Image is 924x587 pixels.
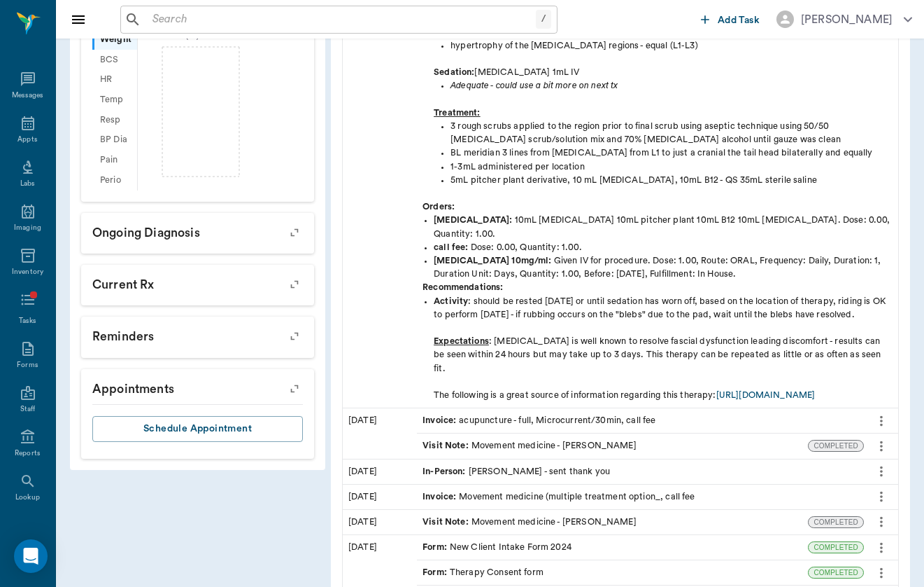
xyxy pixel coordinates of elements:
span: Invoice : [422,490,459,504]
button: more [870,485,893,509]
p: 3 rough scrubs applied to the region prior to final scrub using aseptic technique using 50/50 [ME... [450,120,893,146]
p: : [MEDICAL_DATA] is well known to resolve fascial dysfunction leading discomfort - results can be... [434,335,893,402]
span: Given IV for procedure. [554,256,653,265]
div: Messages [12,90,44,101]
button: Schedule Appointment [92,416,303,442]
p: : should be rested [DATE] or until sedation has worn off, based on the location of therapy, ridin... [434,295,893,322]
p: Appointments [81,369,314,404]
u: Expectations [434,337,489,345]
strong: [MEDICAL_DATA] : [434,216,512,224]
span: Form : [422,566,450,579]
p: hypertrophy of the [MEDICAL_DATA] regions - equal (L1-L3) [450,39,893,53]
div: Inventory [12,267,43,277]
div: Dose: 1.00, Route: ORAL, Frequency: Daily, Duration: 1, Duration Unit: Days, Quantity: 1.00, Befo... [434,254,893,281]
p: Current Rx [81,265,314,300]
p: [MEDICAL_DATA] 1mL IV [434,66,893,79]
div: Pain [92,150,137,170]
input: Search [147,10,536,29]
button: Add Task [695,6,765,32]
div: Dose: 0.00, Quantity: 1.00 [434,214,893,240]
span: COMPLETED [809,441,863,451]
span: Visit Note : [422,439,471,453]
div: Perio [92,170,137,191]
div: Reports [15,448,41,459]
button: more [870,409,893,433]
em: Adequate - could use a bit more on next tx [450,81,618,90]
div: [DATE] [343,460,417,484]
span: . [733,270,736,278]
span: In-Person : [422,465,469,478]
strong: call fee : [434,243,468,251]
div: Therapy Consent form [422,566,543,579]
button: more [870,434,893,458]
button: [PERSON_NAME] [765,6,923,32]
div: [PERSON_NAME] - sent thank you [422,465,610,478]
div: BCS [92,50,137,70]
p: Reminders [81,317,314,352]
strong: Activity [434,297,468,305]
div: BP Dia [92,130,137,151]
div: Weight [92,29,137,50]
span: Visit Note : [422,516,471,529]
span: 10mL [MEDICAL_DATA] 10mL pitcher plant 10mL B12 10mL [MEDICAL_DATA]. [515,216,843,224]
span: Invoice : [422,414,459,427]
button: more [870,536,893,560]
button: Close drawer [64,6,92,34]
p: 5mL pitcher plant derivative, 10 mL [MEDICAL_DATA], 10mL B12 - QS 35mL sterile saline [450,174,893,187]
u: Treatment: [434,109,481,117]
div: [DATE] [343,408,417,458]
div: Resp [92,110,137,130]
span: . [492,230,495,238]
div: acupuncture - full, Microcurrent/30min, call fee [422,414,655,427]
div: Staff [20,404,35,415]
div: Forms [17,360,38,371]
strong: Sedation: [434,68,474,76]
div: Open Intercom Messenger [14,539,48,573]
div: Movement medicine - [PERSON_NAME] [422,439,637,453]
div: Movement medicine - [PERSON_NAME] [422,516,637,529]
span: COMPLETED [809,567,863,578]
p: BL meridian 3 lines from [MEDICAL_DATA] from L1 to just a cranial the tail head bilaterally and e... [450,146,893,160]
a: [URL][DOMAIN_NAME] [716,391,816,399]
div: New Client Intake Form 2024 [422,541,571,554]
div: HR [92,70,137,90]
div: [DATE] [343,485,417,509]
div: Movement medicine (multiple treatment option_, call fee [422,490,695,504]
div: Imaging [14,223,41,233]
p: 1-3mL administered per location [450,160,893,174]
strong: Orders: [422,202,455,211]
span: Form : [422,541,450,554]
p: Ongoing diagnosis [81,213,314,248]
div: [DATE] [343,510,417,534]
div: Temp [92,90,137,110]
span: . [579,243,582,251]
button: more [870,510,893,534]
div: Lookup [15,492,40,503]
div: [PERSON_NAME] [801,11,893,28]
div: Appts [17,134,37,145]
button: more [870,561,893,585]
div: Dose: 0.00, Quantity: 1.00 [434,241,893,254]
div: Labs [20,179,35,189]
span: COMPLETED [809,517,863,527]
div: / [536,10,551,29]
span: COMPLETED [809,542,863,553]
div: Tasks [19,316,36,326]
button: more [870,460,893,483]
strong: Recommendations: [422,283,503,291]
strong: [MEDICAL_DATA] 10mg/ml : [434,256,551,265]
